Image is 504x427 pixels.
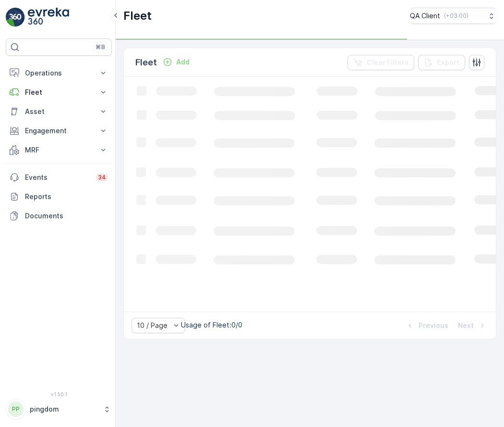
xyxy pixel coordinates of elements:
[135,56,157,69] p: Fleet
[25,126,93,136] p: Engagement
[6,102,112,121] button: Asset
[418,55,465,70] button: Export
[30,404,98,414] p: pingdom
[458,321,474,330] p: Next
[25,107,93,116] p: Asset
[348,55,414,70] button: Clear Filters
[6,168,112,187] a: Events34
[25,192,108,201] p: Reports
[6,63,112,83] button: Operations
[444,12,468,20] p: ( +03:00 )
[6,83,112,102] button: Fleet
[8,402,24,417] div: PP
[123,8,152,24] p: Fleet
[410,8,496,24] button: QA Client(+03:00)
[25,68,93,78] p: Operations
[410,11,440,21] p: QA Client
[6,187,112,206] a: Reports
[404,320,449,331] button: Previous
[457,320,488,331] button: Next
[25,88,93,97] p: Fleet
[98,174,106,181] p: 34
[6,391,112,397] span: v 1.50.1
[6,8,25,27] img: logo
[6,206,112,226] a: Documents
[6,140,112,160] button: MRF
[6,121,112,140] button: Engagement
[25,145,93,155] p: MRF
[25,173,90,182] p: Events
[176,57,190,67] p: Add
[181,320,242,330] p: Usage of Fleet : 0/0
[25,211,108,221] p: Documents
[419,321,448,330] p: Previous
[437,58,459,67] p: Export
[367,58,408,67] p: Clear Filters
[28,8,69,27] img: logo_light-DOdMpM7g.png
[96,43,105,51] p: ⌘B
[6,399,112,419] button: PPpingdom
[159,56,193,68] button: Add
